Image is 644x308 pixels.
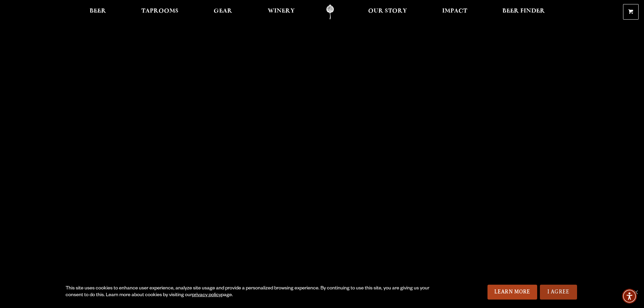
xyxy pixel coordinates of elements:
a: I Agree [540,285,577,300]
a: Learn More [487,285,537,300]
span: Gear [214,8,232,14]
div: Accessibility Menu [622,289,637,304]
span: Our Story [368,8,407,14]
div: This site uses cookies to enhance user experience, analyze site usage and provide a personalized ... [66,285,432,299]
a: Our Story [364,4,411,20]
a: Beer [85,4,111,20]
span: Taprooms [141,8,178,14]
span: Beer Finder [502,8,545,14]
span: Beer [90,8,106,14]
span: Impact [442,8,467,14]
span: Winery [268,8,295,14]
a: privacy policy [192,293,221,298]
a: Winery [263,4,299,20]
a: Odell Home [317,4,343,20]
a: Beer Finder [498,4,549,20]
a: Gear [209,4,237,20]
a: Taprooms [137,4,183,20]
a: Impact [438,4,472,20]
